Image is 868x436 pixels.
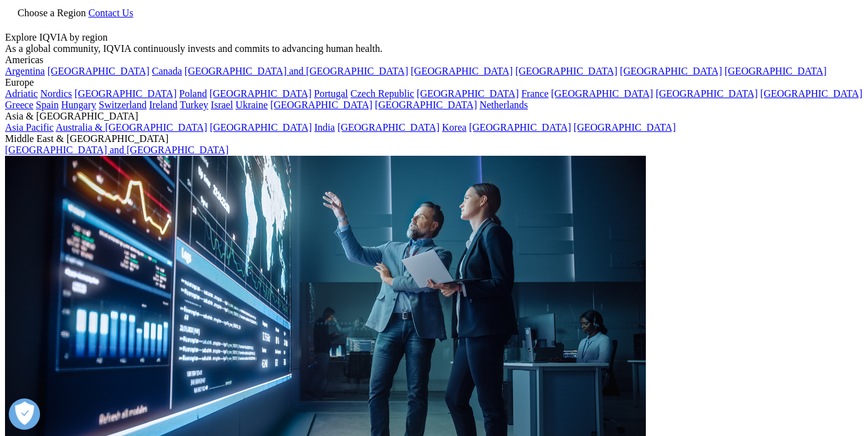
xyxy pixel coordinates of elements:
a: [GEOGRAPHIC_DATA] [551,88,653,99]
a: [GEOGRAPHIC_DATA] and [GEOGRAPHIC_DATA] [185,66,408,76]
a: [GEOGRAPHIC_DATA] [411,66,513,76]
div: As a global community, IQVIA continuously invests and commits to advancing human health. [5,43,863,54]
a: [GEOGRAPHIC_DATA] [417,88,519,99]
a: Australia & [GEOGRAPHIC_DATA] [56,122,207,133]
a: Netherlands [479,99,528,110]
a: [GEOGRAPHIC_DATA] [469,122,571,133]
a: [GEOGRAPHIC_DATA] [48,66,150,76]
a: Canada [152,66,182,76]
a: France [521,88,549,99]
a: Ukraine [235,99,268,110]
a: [GEOGRAPHIC_DATA] [760,88,862,99]
a: [GEOGRAPHIC_DATA] [574,122,676,133]
a: Czech Republic [350,88,414,99]
a: Ireland [149,99,177,110]
a: Contact Us [88,8,133,18]
a: [GEOGRAPHIC_DATA] [515,66,617,76]
a: [GEOGRAPHIC_DATA] [337,122,439,133]
a: Nordics [40,88,72,99]
div: Americas [5,54,863,66]
a: [GEOGRAPHIC_DATA] [270,99,372,110]
a: Turkey [180,99,208,110]
a: Poland [179,88,207,99]
a: Argentina [5,66,45,76]
div: Europe [5,77,863,88]
a: Greece [5,99,33,110]
a: Asia Pacific [5,122,54,133]
a: Spain [36,99,58,110]
a: [GEOGRAPHIC_DATA] [74,88,176,99]
a: Israel [211,99,233,110]
a: Korea [442,122,466,133]
button: 優先設定センターを開く [9,398,40,430]
a: Adriatic [5,88,38,99]
a: [GEOGRAPHIC_DATA] [656,88,758,99]
a: Hungary [61,99,96,110]
a: [GEOGRAPHIC_DATA] [375,99,477,110]
div: Asia & [GEOGRAPHIC_DATA] [5,111,863,122]
a: [GEOGRAPHIC_DATA] [210,88,312,99]
a: [GEOGRAPHIC_DATA] and [GEOGRAPHIC_DATA] [5,144,228,155]
a: Switzerland [99,99,146,110]
a: Portugal [314,88,348,99]
div: Explore IQVIA by region [5,32,863,43]
a: [GEOGRAPHIC_DATA] [725,66,827,76]
span: Choose a Region [18,8,86,18]
div: Middle East & [GEOGRAPHIC_DATA] [5,133,863,144]
a: India [314,122,335,133]
a: [GEOGRAPHIC_DATA] [210,122,312,133]
a: [GEOGRAPHIC_DATA] [620,66,722,76]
